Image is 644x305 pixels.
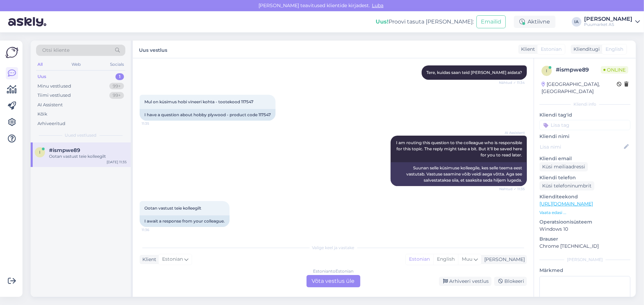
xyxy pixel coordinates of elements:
p: Chrome [TECHNICAL_ID] [539,243,630,250]
p: Kliendi telefon [539,174,630,181]
a: [URL][DOMAIN_NAME] [539,201,593,207]
span: Online [601,66,628,74]
span: #ismpwe89 [49,147,80,153]
span: Uued vestlused [65,132,97,138]
div: Klient [140,256,156,263]
div: Proovi tasuta [PERSON_NAME]: [376,18,474,26]
span: Estonian [541,46,562,53]
div: Arhiveeritud [37,120,65,127]
div: IA [572,17,581,27]
p: Windows 10 [539,226,630,233]
div: Kõik [37,111,47,118]
span: Otsi kliente [42,47,69,54]
a: [PERSON_NAME]Puumarket AS [584,16,640,27]
span: AI Assistent [499,130,525,135]
span: Mul on küsimus hobi vineeri kohta - tootekood 117547 [144,99,253,104]
span: Nähtud ✓ 11:34 [499,80,525,85]
div: AI Assistent [37,102,63,108]
button: Emailid [476,15,506,28]
div: Minu vestlused [37,83,71,90]
div: Klient [518,46,535,53]
div: [DATE] 11:35 [107,159,127,165]
div: Blokeeri [494,277,527,286]
div: Estonian to Estonian [313,268,354,274]
div: 1 [115,73,124,80]
div: I await a response from your colleague. [140,215,230,227]
div: Uus [37,73,46,80]
div: Arhiveeri vestlus [439,277,491,286]
div: Kliendi info [539,101,630,107]
span: 11:36 [142,227,167,232]
div: Ootan vastust teie kolleegilt [49,153,127,159]
span: English [606,46,623,53]
div: Web [70,60,82,69]
div: Estonian [406,254,433,264]
p: Kliendi nimi [539,133,630,140]
div: Tiimi vestlused [37,92,71,99]
span: Tere, kuidas saan teid [PERSON_NAME] aidata? [426,70,522,75]
p: Kliendi email [539,155,630,162]
span: Ootan vastust teie kolleegilt [144,205,201,211]
p: Vaata edasi ... [539,210,630,216]
div: # ismpwe89 [556,66,601,74]
div: Puumarket AS [584,22,632,27]
div: Aktiivne [514,16,555,28]
p: Kliendi tag'id [539,111,630,119]
div: 99+ [109,92,124,99]
img: Askly Logo [5,46,18,59]
span: 11:35 [142,121,167,126]
div: All [36,60,44,69]
input: Lisa tag [539,120,630,130]
p: Brauser [539,235,630,243]
span: i [546,68,547,73]
label: Uus vestlus [139,45,167,54]
span: i [39,150,41,155]
div: Küsi meiliaadressi [539,162,588,171]
div: [PERSON_NAME] [482,256,525,263]
span: Estonian [162,256,183,263]
div: Suunan selle küsimuse kolleegile, kes selle teema eest vastutab. Vastuse saamine võib veidi aega ... [391,162,527,186]
span: I am routing this question to the colleague who is responsible for this topic. The reply might ta... [396,140,523,157]
div: 99+ [109,83,124,90]
div: English [433,254,458,264]
div: [GEOGRAPHIC_DATA], [GEOGRAPHIC_DATA] [541,81,617,95]
b: Uus! [376,18,389,25]
div: [PERSON_NAME] [539,257,630,263]
div: Socials [109,60,125,69]
div: Küsi telefoninumbrit [539,181,594,190]
div: Valige keel ja vastake [140,245,527,251]
div: Võta vestlus üle [307,275,360,287]
div: [PERSON_NAME] [584,16,632,22]
span: Luba [370,2,386,9]
p: Märkmed [539,267,630,274]
div: Klienditugi [571,46,600,53]
span: Nähtud ✓ 11:35 [499,186,525,192]
div: I have a question about hobby plywood - product code 117547 [140,109,276,121]
p: Klienditeekond [539,193,630,200]
p: Operatsioonisüsteem [539,218,630,226]
input: Lisa nimi [540,143,623,151]
span: Muu [462,256,472,262]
